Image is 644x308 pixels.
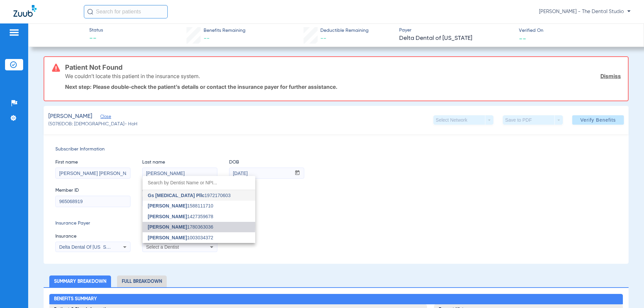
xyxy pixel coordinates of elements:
[148,203,187,208] span: [PERSON_NAME]
[143,176,255,190] input: dropdown search
[148,203,213,208] span: 1588111710
[148,224,187,230] span: [PERSON_NAME]
[148,235,213,240] span: 1003034372
[148,235,187,240] span: [PERSON_NAME]
[148,214,213,219] span: 1427359678
[148,193,231,198] span: 1972170603
[148,193,205,198] span: Gs [MEDICAL_DATA] Pllc
[148,225,213,229] span: 1780363036
[148,214,187,219] span: [PERSON_NAME]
